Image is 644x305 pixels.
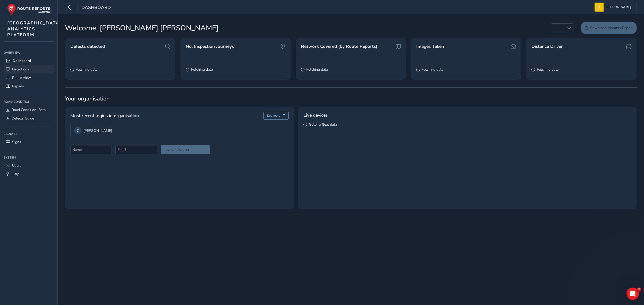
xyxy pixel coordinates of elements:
span: Fetching data [537,67,558,72]
iframe: Intercom live chat [626,288,639,300]
a: Defects Guide [4,114,54,123]
div: Overview [4,49,54,57]
a: Road Condition (Beta) [4,106,54,114]
span: Fetching data [191,67,213,72]
span: [PERSON_NAME] [605,3,631,12]
span: Network Covered (by Route Reports) [301,43,377,50]
span: Defects detected [70,43,105,50]
a: Signs [4,138,54,146]
span: Help [12,172,19,177]
span: 1 [637,288,641,292]
a: Dashboard [4,57,54,65]
img: diamond-layout [595,3,604,12]
div: Road Condition [4,98,54,106]
span: Your organisation [65,95,637,103]
span: Fetching data [76,67,97,72]
span: Live devices [303,112,328,118]
span: No. Inspection Journeys [186,43,234,50]
span: Welcome, [PERSON_NAME].[PERSON_NAME] [65,23,218,33]
a: Detections [4,65,54,73]
div: Signage [4,130,54,138]
span: Detections [12,67,29,72]
span: Most recent logins in organisation [70,112,139,119]
div: [PERSON_NAME] [74,127,134,134]
a: Repairs [4,82,54,90]
span: Dashboard [13,58,31,63]
span: Signs [12,140,21,144]
div: System [4,154,54,161]
a: Help [4,170,54,178]
span: Defects Guide [12,116,34,121]
a: Users [4,161,54,170]
span: Road Condition (Beta) [12,107,47,112]
span: Users [12,163,21,168]
span: Repairs [12,84,24,89]
input: Name [70,145,112,154]
span: Dashboard [81,4,111,12]
img: rr logo [7,4,50,15]
button: See more [264,112,289,119]
span: Route View [12,75,31,80]
button: [PERSON_NAME] [595,3,633,12]
a: Route View [4,73,54,82]
input: Email [115,145,157,154]
span: Distance Driven [531,43,564,50]
span: [GEOGRAPHIC_DATA] ANALYTICS PLATFORM [7,20,61,38]
span: Fetching data [422,67,443,72]
span: See more [267,114,281,118]
span: Fetching data [306,67,328,72]
span: Getting fleet data [309,122,337,127]
span: Images Taken [416,43,444,50]
span: C [77,128,79,133]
